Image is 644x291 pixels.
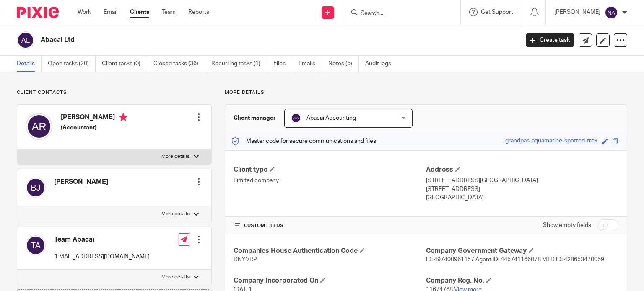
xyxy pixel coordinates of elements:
img: svg%3E [605,6,618,19]
span: ID: 497400961157 Agent ID: 445741166078 MTD ID: 428653470059 [426,257,604,263]
span: Abacai Accounting [306,115,356,121]
h5: (Accountant) [61,124,127,132]
img: svg%3E [26,178,46,198]
h2: Abacai Ltd [41,36,419,44]
h4: [PERSON_NAME] [61,113,127,124]
a: Clients [130,8,149,16]
input: Search [360,10,435,18]
a: Team [162,8,176,16]
p: More details [161,211,190,217]
span: Get Support [481,9,513,15]
p: [EMAIL_ADDRESS][DOMAIN_NAME] [54,252,150,261]
i: Primary [119,113,127,121]
h4: CUSTOM FIELDS [234,222,426,229]
p: Master code for secure communications and files [231,137,376,145]
p: More details [225,89,627,96]
h4: Company Reg. No. [426,276,618,285]
p: [GEOGRAPHIC_DATA] [426,193,618,202]
h4: Company Government Gateway [426,247,618,255]
div: grandpas-aquamarine-spotted-trek [505,136,597,146]
img: Pixie [17,7,59,18]
h4: Team Abacai [54,235,150,244]
img: svg%3E [26,235,46,255]
a: Open tasks (20) [48,56,96,72]
p: [STREET_ADDRESS] [426,185,618,193]
a: Files [273,56,292,72]
img: svg%3E [291,113,301,123]
p: [PERSON_NAME] [554,8,600,16]
p: Client contacts [17,89,212,96]
label: Show empty fields [543,221,591,229]
a: Notes (5) [328,56,359,72]
img: svg%3E [17,31,34,49]
a: Closed tasks (36) [153,56,205,72]
a: Audit logs [365,56,397,72]
h3: Client manager [234,114,276,122]
h4: [PERSON_NAME] [54,178,108,186]
a: Email [104,8,117,16]
p: More details [161,153,190,160]
h4: Client type [234,165,426,174]
a: Reports [188,8,209,16]
a: Recurring tasks (1) [211,56,267,72]
span: DNYVRP [234,257,257,263]
a: Create task [526,33,574,47]
p: Limited company [234,176,426,185]
a: Details [17,56,42,72]
a: Work [78,8,91,16]
h4: Company Incorporated On [234,276,426,285]
img: svg%3E [26,113,52,140]
h4: Companies House Authentication Code [234,247,426,255]
a: Emails [299,56,322,72]
p: More details [161,274,190,281]
p: [STREET_ADDRESS][GEOGRAPHIC_DATA] [426,176,618,185]
h4: Address [426,165,618,174]
a: Client tasks (0) [102,56,147,72]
